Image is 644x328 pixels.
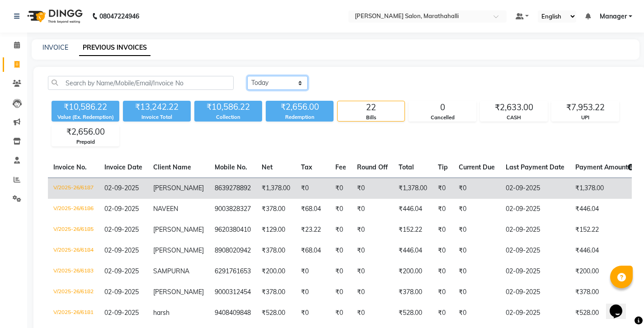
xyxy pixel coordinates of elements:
div: ₹7,953.22 [552,101,619,114]
b: 08047224946 [99,4,139,29]
td: 6291761653 [209,261,256,282]
td: ₹68.04 [296,199,330,220]
td: ₹0 [432,303,453,323]
span: Last Payment Date [506,163,564,171]
td: ₹0 [296,282,330,303]
span: 02-09-2025 [104,267,139,275]
td: ₹0 [296,303,330,323]
span: Tip [438,163,448,171]
td: ₹0 [352,303,393,323]
td: ₹0 [453,240,500,261]
div: Invoice Total [123,113,191,121]
div: ₹10,586.22 [52,101,119,113]
td: 02-09-2025 [500,261,570,282]
div: Bills [338,114,404,122]
td: 8908020942 [209,240,256,261]
td: ₹378.00 [393,282,432,303]
span: Invoice No. [53,163,87,171]
td: ₹446.04 [570,240,639,261]
td: ₹1,378.00 [393,178,432,199]
td: ₹0 [330,178,352,199]
input: Search by Name/Mobile/Email/Invoice No [48,76,234,90]
td: ₹0 [432,282,453,303]
td: ₹0 [330,261,352,282]
td: ₹0 [432,178,453,199]
span: [PERSON_NAME] [153,184,204,192]
td: 02-09-2025 [500,178,570,199]
td: 02-09-2025 [500,240,570,261]
td: ₹0 [296,261,330,282]
span: 02-09-2025 [104,184,139,192]
td: ₹446.04 [393,199,432,220]
div: Value (Ex. Redemption) [52,113,119,121]
td: 02-09-2025 [500,220,570,240]
td: ₹1,378.00 [256,178,296,199]
div: UPI [552,114,619,122]
span: harsh [153,309,169,317]
div: ₹10,586.22 [194,101,262,113]
td: ₹0 [432,240,453,261]
img: logo [23,4,85,29]
div: Cancelled [409,114,476,122]
td: 9003828327 [209,199,256,220]
td: ₹446.04 [570,199,639,220]
td: V/2025-26/6183 [48,261,99,282]
td: ₹0 [352,220,393,240]
td: ₹378.00 [256,199,296,220]
td: ₹0 [330,220,352,240]
span: 02-09-2025 [104,309,139,317]
td: ₹68.04 [296,240,330,261]
span: SAMPURNA [153,267,189,275]
td: ₹0 [432,199,453,220]
td: ₹0 [432,220,453,240]
span: NAVEEN [153,205,178,213]
td: ₹200.00 [393,261,432,282]
span: [PERSON_NAME] [153,246,204,254]
td: ₹152.22 [393,220,432,240]
span: 02-09-2025 [104,225,139,234]
td: ₹0 [352,240,393,261]
div: ₹2,633.00 [480,101,547,114]
td: ₹378.00 [256,282,296,303]
div: ₹2,656.00 [52,126,119,138]
span: Round Off [357,163,388,171]
td: ₹0 [453,178,500,199]
span: Invoice Date [104,163,142,171]
td: 9000312454 [209,282,256,303]
td: ₹129.00 [256,220,296,240]
td: V/2025-26/6182 [48,282,99,303]
div: CASH [480,114,547,122]
td: ₹0 [330,199,352,220]
td: ₹0 [352,178,393,199]
span: Mobile No. [215,163,247,171]
iframe: chat widget [606,292,635,319]
td: V/2025-26/6187 [48,178,99,199]
span: Payment Amount [575,163,634,171]
td: 02-09-2025 [500,199,570,220]
td: 8639278892 [209,178,256,199]
td: ₹528.00 [256,303,296,323]
span: Manager [600,12,627,21]
td: ₹0 [453,303,500,323]
td: ₹0 [432,261,453,282]
span: [PERSON_NAME] [153,288,204,296]
span: [PERSON_NAME] [153,225,204,234]
span: 02-09-2025 [104,246,139,254]
td: V/2025-26/6181 [48,303,99,323]
div: ₹2,656.00 [266,101,334,113]
td: ₹0 [453,220,500,240]
td: ₹0 [330,303,352,323]
td: ₹0 [330,282,352,303]
td: ₹0 [352,282,393,303]
span: Current Due [459,163,495,171]
td: ₹0 [296,178,330,199]
td: ₹446.04 [393,240,432,261]
td: ₹0 [352,261,393,282]
td: ₹0 [352,199,393,220]
td: ₹1,378.00 [570,178,639,199]
td: ₹23.22 [296,220,330,240]
td: 9408409848 [209,303,256,323]
td: 02-09-2025 [500,303,570,323]
span: Tax [301,163,312,171]
td: V/2025-26/6186 [48,199,99,220]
